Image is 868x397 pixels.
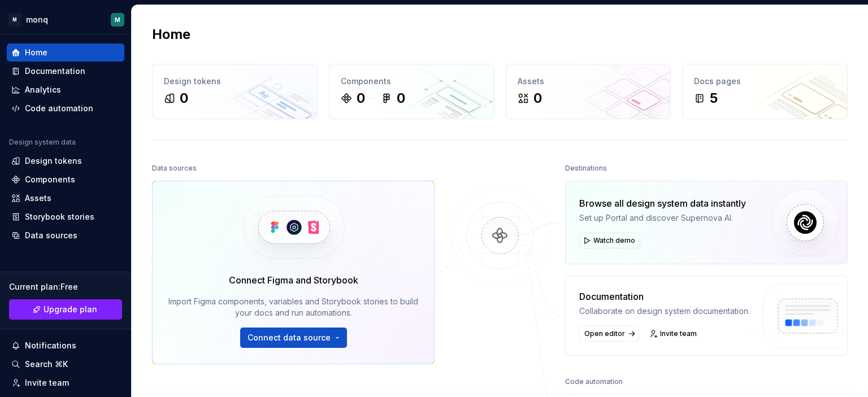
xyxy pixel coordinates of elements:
[8,13,21,27] div: M
[579,212,746,224] div: Set up Portal and discover Supernova AI.
[506,64,671,119] a: Assets0
[25,359,68,370] div: Search ⌘K
[152,25,190,43] h2: Home
[7,189,124,207] a: Assets
[9,281,122,293] div: Current plan : Free
[9,138,76,147] div: Design system data
[329,64,494,119] a: Components00
[7,355,124,373] button: Search ⌘K
[7,99,124,117] a: Code automation
[710,89,718,107] div: 5
[25,155,82,167] div: Design tokens
[397,89,405,107] div: 0
[115,15,120,24] div: M
[341,76,483,87] div: Components
[682,64,848,119] a: Docs pages5
[579,306,750,317] div: Collaborate on design system documentation.
[565,160,607,176] div: Destinations
[7,208,124,226] a: Storybook stories
[2,7,129,32] button: MmonqM
[357,89,365,107] div: 0
[7,226,124,245] a: Data sources
[7,337,124,355] button: Notifications
[579,233,640,248] button: Watch demo
[7,374,124,392] a: Invite team
[248,332,331,343] span: Connect data source
[9,299,122,320] a: Upgrade plan
[25,230,77,241] div: Data sources
[164,76,306,87] div: Design tokens
[7,81,124,99] a: Analytics
[25,103,93,114] div: Code automation
[579,326,639,342] a: Open editor
[660,329,697,338] span: Invite team
[168,296,418,319] div: Import Figma components, variables and Storybook stories to build your docs and run automations.
[25,84,61,95] div: Analytics
[152,64,318,119] a: Design tokens0
[694,76,836,87] div: Docs pages
[25,377,69,389] div: Invite team
[25,66,85,77] div: Documentation
[26,14,48,25] div: monq
[240,328,347,348] button: Connect data source
[579,197,746,210] div: Browse all design system data instantly
[7,171,124,189] a: Components
[7,43,124,62] a: Home
[533,89,542,107] div: 0
[44,304,97,315] span: Upgrade plan
[584,329,625,338] span: Open editor
[646,326,702,342] a: Invite team
[25,47,47,58] div: Home
[25,193,51,204] div: Assets
[593,236,635,245] span: Watch demo
[229,273,358,287] div: Connect Figma and Storybook
[152,160,197,176] div: Data sources
[25,174,75,185] div: Components
[579,290,750,303] div: Documentation
[180,89,188,107] div: 0
[7,62,124,80] a: Documentation
[7,152,124,170] a: Design tokens
[25,211,94,223] div: Storybook stories
[565,374,623,390] div: Code automation
[518,76,659,87] div: Assets
[25,340,76,351] div: Notifications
